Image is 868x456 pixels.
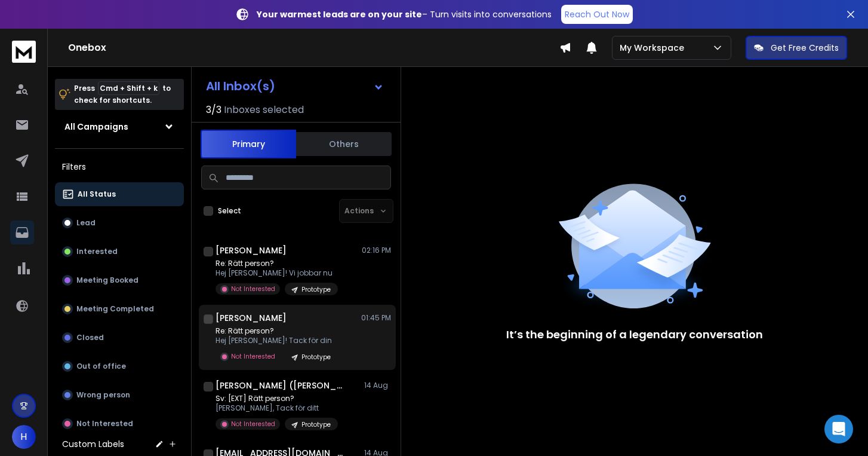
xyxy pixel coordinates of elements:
button: Lead [55,211,184,235]
p: Hej [PERSON_NAME]! Vi jobbar nu [216,268,338,278]
button: Closed [55,326,184,350]
a: Reach Out Now [561,5,633,24]
button: Wrong person [55,383,184,407]
span: Cmd + Shift + k [98,81,159,95]
h1: [PERSON_NAME] [216,244,287,256]
p: Re: Rätt person? [216,326,338,336]
h1: All Campaigns [64,121,128,133]
h3: Inboxes selected [224,103,304,117]
button: All Inbox(s) [196,74,393,98]
button: H [12,425,36,449]
h3: Filters [55,158,184,175]
p: Wrong person [76,390,130,400]
p: Get Free Credits [771,42,839,54]
p: Press to check for shortcuts. [74,82,171,106]
button: Interested [55,240,184,264]
p: Lead [76,218,96,228]
p: It’s the beginning of a legendary conversation [506,326,763,343]
p: Prototype [301,353,331,362]
h1: All Inbox(s) [206,80,275,92]
button: Primary [201,130,296,158]
p: Meeting Completed [76,304,154,314]
h1: [PERSON_NAME] ([PERSON_NAME]) [216,380,347,391]
img: logo [12,41,36,63]
p: Not Interested [76,419,133,429]
p: Reach Out Now [565,8,629,20]
button: Meeting Booked [55,268,184,292]
button: Meeting Completed [55,297,184,321]
button: All Campaigns [55,115,184,139]
p: 01:45 PM [361,313,391,323]
p: [PERSON_NAME], Tack för ditt [216,403,338,413]
button: Not Interested [55,412,184,436]
p: Prototype [301,285,331,294]
p: 14 Aug [364,381,391,390]
p: My Workspace [620,42,689,54]
button: Get Free Credits [746,36,847,60]
span: 3 / 3 [206,103,221,117]
p: Hej [PERSON_NAME]! Tack för din [216,336,338,345]
strong: Your warmest leads are on your site [257,8,422,20]
p: – Turn visits into conversations [257,8,552,20]
p: Closed [76,333,104,342]
h3: Custom Labels [62,438,124,450]
p: 02:16 PM [362,246,391,255]
button: All Status [55,182,184,206]
h1: Onebox [68,41,559,55]
button: Others [296,131,392,157]
p: Interested [76,247,118,256]
div: Open Intercom Messenger [824,415,853,443]
p: Not Interested [231,352,275,361]
p: Meeting Booked [76,276,138,285]
button: Out of office [55,354,184,378]
p: All Status [78,189,116,199]
p: Not Interested [231,284,275,293]
p: Prototype [301,420,331,429]
label: Select [218,206,241,216]
p: Out of office [76,362,126,371]
p: Re: Rätt person? [216,259,338,268]
p: Sv: [EXT] Rätt person? [216,394,338,403]
h1: [PERSON_NAME] [216,312,287,324]
p: Not Interested [231,420,275,429]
